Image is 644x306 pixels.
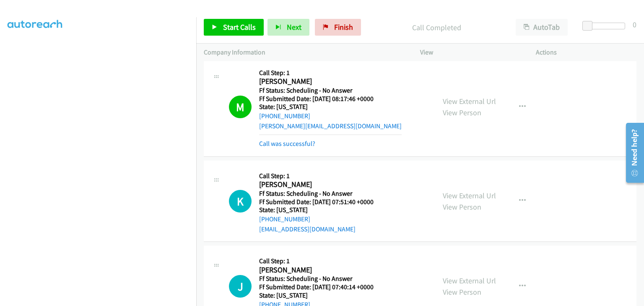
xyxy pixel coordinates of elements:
h5: Ff Submitted Date: [DATE] 07:40:14 +0000 [259,283,374,291]
a: View External Url [443,191,496,200]
h2: [PERSON_NAME] [259,77,402,86]
div: Delay between calls (in seconds) [587,23,625,29]
h2: [PERSON_NAME] [259,180,374,189]
button: Next [267,19,309,36]
a: Call was successful? [259,140,315,148]
span: Finish [334,22,353,32]
a: [PHONE_NUMBER] [259,112,310,120]
h5: Ff Status: Scheduling - No Answer [259,86,402,95]
h5: Call Step: 1 [259,257,374,265]
a: Start Calls [204,19,264,36]
h5: Call Step: 1 [259,69,402,77]
p: View [420,47,521,57]
a: View Person [443,287,481,297]
h1: J [229,275,252,298]
button: AutoTab [516,19,568,36]
h1: K [229,190,252,213]
h5: State: [US_STATE] [259,103,402,111]
a: View External Url [443,276,496,285]
a: [PERSON_NAME][EMAIL_ADDRESS][DOMAIN_NAME] [259,122,402,130]
h5: State: [US_STATE] [259,291,374,300]
a: Finish [315,19,361,36]
a: View Person [443,108,481,117]
span: Start Calls [223,22,256,32]
span: Next [287,22,301,32]
h5: Ff Submitted Date: [DATE] 07:51:40 +0000 [259,198,374,206]
a: [PHONE_NUMBER] [259,215,310,223]
h5: Ff Submitted Date: [DATE] 08:17:46 +0000 [259,95,402,103]
h5: State: [US_STATE] [259,206,374,214]
p: Call Completed [372,22,501,33]
h5: Ff Status: Scheduling - No Answer [259,189,374,198]
a: View External Url [443,96,496,106]
a: View Person [443,202,481,212]
a: [EMAIL_ADDRESS][DOMAIN_NAME] [259,225,356,233]
p: Company Information [204,47,405,57]
h5: Call Step: 1 [259,172,374,180]
p: Actions [536,47,636,57]
h2: [PERSON_NAME] [259,265,374,275]
h1: M [229,96,252,118]
div: The call is yet to be attempted [229,275,252,298]
h5: Ff Status: Scheduling - No Answer [259,275,374,283]
iframe: Resource Center [620,119,644,186]
div: 0 [633,19,636,30]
